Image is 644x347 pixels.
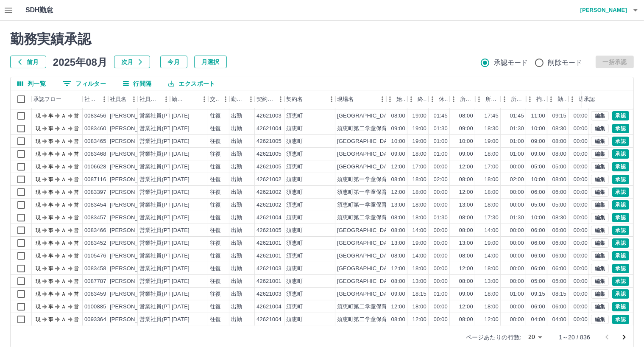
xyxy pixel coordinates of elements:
button: メニュー [128,93,140,106]
div: 終業 [418,90,427,108]
div: 18:00 [413,214,427,222]
div: 00:00 [434,163,448,171]
div: 0083465 [84,137,106,146]
div: 19:00 [485,137,499,146]
div: 09:15 [552,112,566,120]
button: 編集 [591,200,609,210]
div: 出勤 [231,137,242,146]
div: 08:30 [552,214,566,222]
text: 現 [36,215,41,221]
div: 42621002 [256,201,282,209]
div: 42621002 [256,176,282,184]
button: 承認 [612,111,629,120]
div: 12:00 [391,188,405,196]
button: 編集 [591,289,609,299]
div: 往復 [210,188,221,196]
div: 休憩 [439,90,448,108]
text: 事 [48,176,53,182]
div: 所定休憩 [501,90,526,108]
div: 須恵町 [286,150,303,158]
div: 18:00 [485,188,499,196]
button: 今月 [160,56,187,68]
div: [PERSON_NAME] [110,163,156,171]
text: 現 [36,176,41,182]
div: [GEOGRAPHIC_DATA] [337,163,396,171]
div: 営業社員(PT契約) [139,188,184,196]
div: 00:00 [574,201,588,209]
button: 承認 [612,238,629,248]
span: 承認モード [494,58,528,68]
div: 18:30 [485,125,499,133]
div: 00:00 [574,150,588,158]
div: 須恵町第一学童保育所B [337,201,396,209]
text: 事 [48,138,53,144]
div: 42621003 [256,112,282,120]
button: 列選択 [11,77,53,90]
div: [PERSON_NAME] [110,188,156,196]
div: 08:00 [552,137,566,146]
div: 09:00 [391,125,405,133]
text: 営 [74,215,79,221]
div: 01:45 [510,112,524,120]
div: [PERSON_NAME] [110,214,156,222]
div: 須恵町 [286,201,303,209]
div: 42621002 [256,188,282,196]
div: [DATE] [172,201,190,209]
div: 19:00 [413,112,427,120]
div: 08:00 [552,150,566,158]
div: 18:00 [485,176,499,184]
div: 拘束 [536,90,546,108]
div: 交通費 [210,90,219,108]
div: 須恵町 [286,137,303,146]
button: 承認 [612,289,629,299]
button: 編集 [591,238,609,248]
div: 12:00 [391,163,405,171]
div: 18:00 [413,150,427,158]
div: [GEOGRAPHIC_DATA] [337,137,396,146]
text: 営 [74,189,79,195]
div: 社員名 [108,90,138,108]
div: 00:00 [574,188,588,196]
button: 承認 [612,226,629,235]
button: メニュー [160,93,173,106]
h2: 勤務実績承認 [10,31,634,47]
div: 出勤 [231,112,242,120]
div: 終業 [407,90,429,108]
h5: 2025年08月 [53,56,107,68]
div: 始業 [386,90,407,108]
div: 現場名 [337,90,354,108]
div: 00:00 [574,163,588,171]
text: Ａ [61,202,66,208]
div: 01:30 [510,125,524,133]
div: 須恵町 [286,112,303,120]
button: 承認 [612,200,629,210]
div: 0083397 [84,188,106,196]
div: 18:00 [413,201,427,209]
div: 承認フロー [33,90,61,108]
text: Ａ [61,215,66,221]
div: 往復 [210,125,221,133]
div: 19:00 [413,125,427,133]
button: 前月 [10,56,46,68]
button: 編集 [591,277,609,286]
div: 08:00 [459,176,473,184]
div: 出勤 [231,125,242,133]
div: 10:00 [459,137,473,146]
div: [DATE] [172,214,190,222]
div: 社員番号 [84,90,98,108]
button: 承認 [612,264,629,273]
text: Ａ [61,138,66,144]
div: 12:00 [459,188,473,196]
div: 0083457 [84,214,106,222]
button: ソート [186,93,198,105]
button: 編集 [591,137,609,146]
text: 事 [48,151,53,157]
button: メニュー [376,93,389,106]
div: [PERSON_NAME] [110,176,156,184]
div: 出勤 [231,188,242,196]
div: 42621005 [256,137,282,146]
div: 02:00 [510,176,524,184]
div: [DATE] [172,112,190,120]
div: 00:00 [434,188,448,196]
div: 休憩 [429,90,450,108]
